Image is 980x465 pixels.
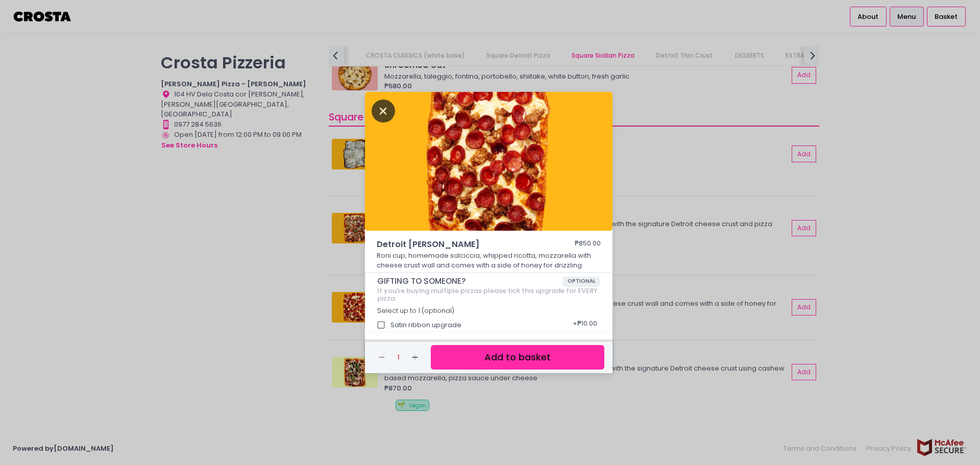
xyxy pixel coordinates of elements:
span: Select up to 1 (optional) [377,306,454,315]
div: ₱850.00 [575,238,601,251]
span: GIFTING TO SOMEONE? [377,277,562,286]
p: Roni cup, homemade salciccia, whipped ricotta, mozzarella with cheese crust wall and comes with a... [377,251,601,271]
button: Close [372,105,395,115]
div: If you're buying multiple pizzas please tick this upgrade for EVERY pizza [377,287,601,303]
img: Detroit Roni Salciccia [365,92,612,231]
span: OPTIONAL [562,277,601,287]
button: Add to basket [431,345,604,370]
span: Detroit [PERSON_NAME] [377,238,545,251]
div: + ₱10.00 [569,315,600,335]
